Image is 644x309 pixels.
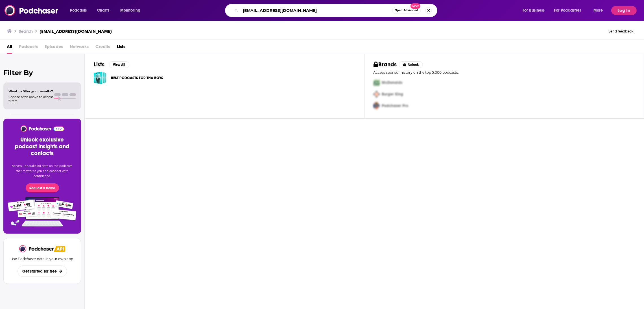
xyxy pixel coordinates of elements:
[374,70,635,75] p: Access sponsor history on the top 5,000 podcasts.
[392,7,421,14] button: Open AdvancedNew
[70,6,87,14] span: Podcasts
[523,6,545,14] span: For Business
[66,6,94,15] button: open menu
[18,266,67,277] button: Get started for free
[8,95,53,103] span: Choose a tab above to access filters.
[95,42,110,54] span: Credits
[241,6,392,15] input: Search podcasts, credits, & more...
[7,42,12,54] a: All
[230,4,443,17] div: Search podcasts, credits, & more...
[607,29,635,34] button: Send feedback
[519,6,552,15] button: open menu
[117,42,125,54] a: Lists
[371,77,382,88] img: First Pro Logo
[10,136,74,157] h3: Unlock exclusive podcast insights and contacts
[551,6,590,15] button: open menu
[374,61,397,68] h2: Brands
[120,6,140,14] span: Monitoring
[97,6,109,14] span: Charts
[116,6,148,15] button: open menu
[40,29,112,34] h3: [EMAIL_ADDRESS][DOMAIN_NAME]
[411,3,421,9] span: New
[94,61,129,68] a: ListsView All
[93,6,113,15] a: Charts
[3,69,81,77] h2: Filter By
[5,5,59,16] img: Podchaser - Follow, Share and Rate Podcasts
[26,183,59,192] button: Request a Demo
[70,42,89,54] span: Networks
[371,88,382,100] img: Second Pro Logo
[395,9,418,12] span: Open Advanced
[6,197,78,227] img: Pro Features
[590,6,610,15] button: open menu
[19,245,54,252] img: Podchaser - Follow, Share and Rate Podcasts
[382,103,409,108] span: Podchaser Pro
[8,89,53,93] span: Want to filter your results?
[19,42,38,54] span: Podcasts
[371,100,382,112] img: Third Pro Logo
[94,61,104,68] h2: Lists
[593,6,603,14] span: More
[611,6,637,15] button: Log In
[10,257,74,261] p: Use Podchaser data in your own app.
[109,61,129,68] button: View All
[10,164,74,179] p: Access unparalleled data on the podcasts that matter to you and connect with confidence.
[382,92,403,97] span: Burger King
[94,71,106,84] a: BEST PODCASTS FOR THA BOYS
[22,269,57,274] span: Get started for free
[554,6,581,14] span: For Podcasters
[399,61,423,68] button: Unlock
[382,80,403,85] span: McDonalds
[45,42,63,54] span: Episodes
[111,75,163,81] a: BEST PODCASTS FOR THA BOYS
[20,125,64,132] img: Podchaser - Follow, Share and Rate Podcasts
[19,29,33,34] h3: Search
[54,246,65,252] img: Podchaser API banner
